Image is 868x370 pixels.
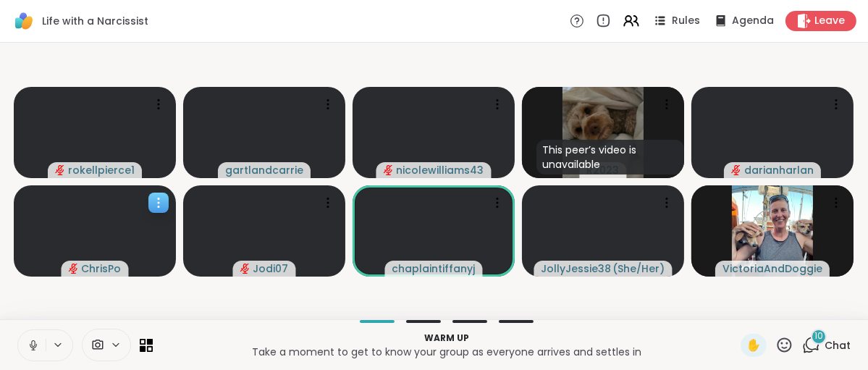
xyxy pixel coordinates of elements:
span: Leave [814,14,845,28]
span: ✋ [746,337,761,354]
span: Jodi07 [253,261,289,276]
span: ( She/Her ) [613,261,665,276]
span: chaplaintiffanyj [392,261,476,276]
p: Warm up [161,332,732,345]
div: This peer’s video is unavailable [536,140,684,175]
p: Take a moment to get to know your group as everyone arrives and settles in [161,345,732,359]
span: audio-muted [69,264,79,274]
img: ShareWell Logomark [12,9,36,33]
span: audio-muted [731,165,741,175]
span: gartlandcarrie [225,163,303,177]
span: Chat [825,338,851,353]
span: Agenda [732,14,774,28]
span: audio-muted [384,165,394,175]
img: R2023 [562,87,644,178]
span: Life with a Narcissist [42,14,148,28]
span: Rules [672,14,700,28]
span: audio-muted [240,264,250,274]
span: VictoriaAndDoggie [722,261,822,276]
span: rokellpierce1 [68,163,135,177]
span: nicolewilliams43 [397,163,484,177]
span: ChrisPo [82,261,122,276]
span: JollyJessie38 [542,261,612,276]
img: VictoriaAndDoggie [732,185,813,277]
span: darianharlan [744,163,814,177]
span: 10 [814,330,823,342]
span: audio-muted [55,165,65,175]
